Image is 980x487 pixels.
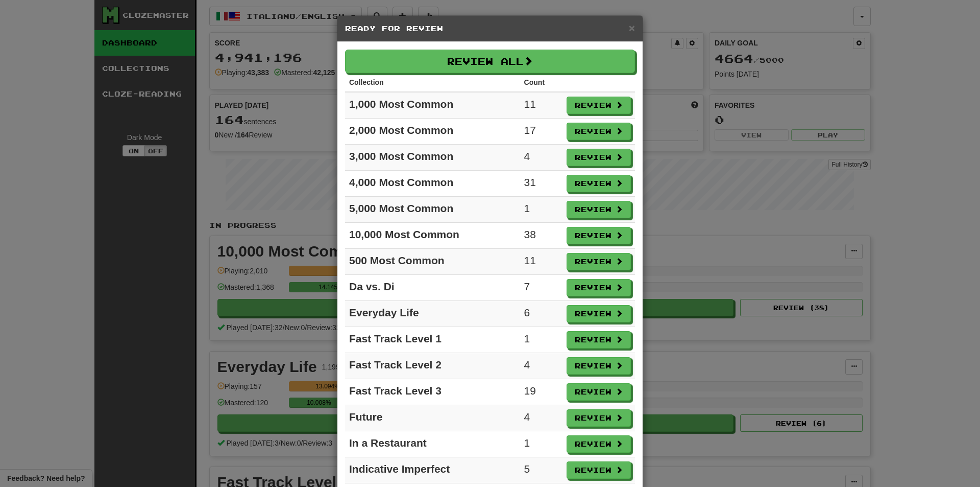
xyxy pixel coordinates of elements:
span: × [629,22,635,34]
td: Fast Track Level 1 [345,327,520,353]
td: 17 [520,119,562,145]
td: Fast Track Level 2 [345,353,520,379]
button: Review [567,409,631,427]
td: 31 [520,171,562,197]
td: 10,000 Most Common [345,223,520,249]
button: Review [567,357,631,375]
td: Fast Track Level 3 [345,379,520,405]
td: 4,000 Most Common [345,171,520,197]
td: In a Restaurant [345,431,520,457]
td: 11 [520,92,562,119]
td: Da vs. Di [345,275,520,301]
td: Everyday Life [345,301,520,327]
td: 500 Most Common [345,249,520,275]
td: 6 [520,301,562,327]
button: Review [567,331,631,349]
td: Indicative Imperfect [345,457,520,483]
button: Review [567,305,631,322]
th: Collection [345,73,520,92]
td: 3,000 Most Common [345,145,520,171]
button: Review [567,435,631,453]
button: Review [567,123,631,140]
td: 1,000 Most Common [345,92,520,119]
td: Future [345,405,520,431]
h5: Ready for Review [345,24,635,34]
button: Review [567,201,631,218]
th: Count [520,73,562,92]
td: 1 [520,327,562,353]
button: Review [567,461,631,479]
td: 5 [520,457,562,483]
button: Review [567,383,631,401]
td: 11 [520,249,562,275]
td: 4 [520,405,562,431]
td: 4 [520,145,562,171]
button: Review [567,175,631,192]
button: Review [567,227,631,244]
td: 4 [520,353,562,379]
button: Close [629,22,635,33]
td: 2,000 Most Common [345,119,520,145]
button: Review [567,149,631,166]
td: 7 [520,275,562,301]
td: 5,000 Most Common [345,197,520,223]
td: 1 [520,197,562,223]
td: 1 [520,431,562,457]
td: 38 [520,223,562,249]
button: Review [567,97,631,114]
button: Review [567,279,631,296]
button: Review All [345,50,635,73]
td: 19 [520,379,562,405]
button: Review [567,253,631,270]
